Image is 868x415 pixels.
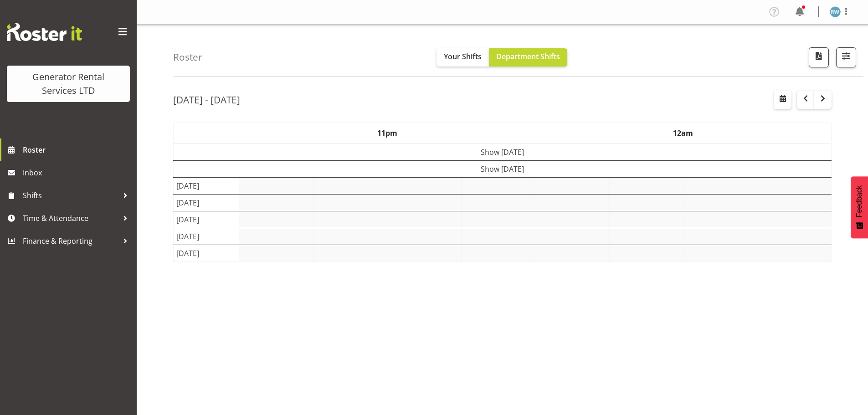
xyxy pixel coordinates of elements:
[174,245,239,261] td: [DATE]
[23,143,132,157] span: Roster
[174,194,239,211] td: [DATE]
[174,177,239,194] td: [DATE]
[535,123,832,143] th: 12am
[809,47,829,67] button: Download a PDF of the roster according to the set date range.
[239,123,535,143] th: 11pm
[23,211,118,225] span: Time & Attendance
[174,160,832,177] td: Show [DATE]
[7,23,82,41] img: Rosterit website logo
[830,6,841,17] img: rob-wallace184.jpg
[23,234,118,248] span: Finance & Reporting
[173,94,240,106] h2: [DATE] - [DATE]
[174,143,832,161] td: Show [DATE]
[836,47,856,67] button: Filter Shifts
[855,185,863,217] span: Feedback
[23,166,132,179] span: Inbox
[174,211,239,228] td: [DATE]
[774,91,791,109] button: Select a specific date within the roster.
[16,70,121,97] div: Generator Rental Services LTD
[444,51,482,61] span: Your Shifts
[489,48,567,67] button: Department Shifts
[173,52,202,62] h4: Roster
[174,228,239,245] td: [DATE]
[851,176,868,238] button: Feedback - Show survey
[437,48,489,67] button: Your Shifts
[496,51,560,61] span: Department Shifts
[23,189,118,202] span: Shifts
